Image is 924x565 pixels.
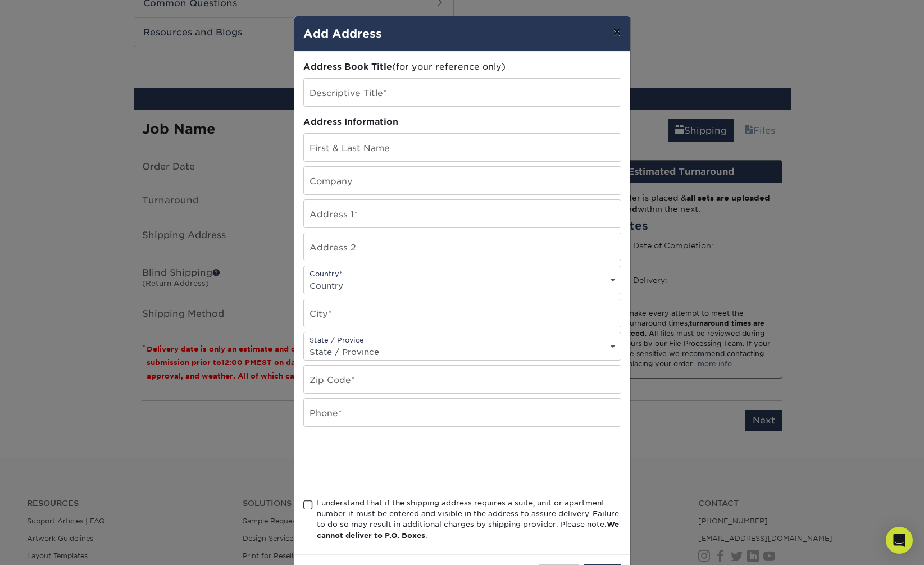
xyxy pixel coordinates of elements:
span: Address Book Title [303,61,392,72]
div: Open Intercom Messenger [886,527,913,554]
div: Address Information [303,116,621,129]
div: (for your reference only) [303,61,621,74]
div: I understand that if the shipping address requires a suite, unit or apartment number it must be e... [317,498,621,541]
b: We cannot deliver to P.O. Boxes [317,520,619,539]
h4: Add Address [303,25,621,42]
iframe: reCAPTCHA [303,440,474,484]
button: × [604,16,630,48]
